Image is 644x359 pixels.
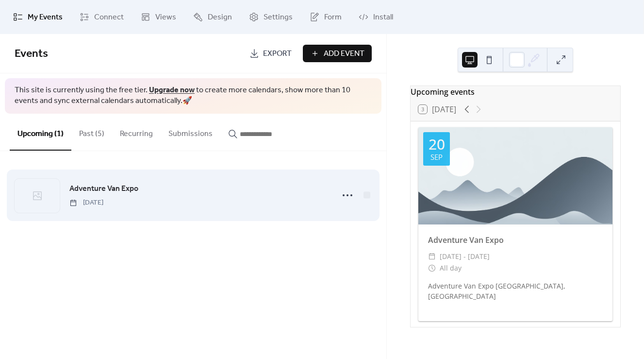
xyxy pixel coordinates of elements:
[28,12,63,23] span: My Events
[161,114,220,150] button: Submissions
[440,262,462,274] span: All day
[69,183,138,195] a: Adventure Van Expo
[10,114,71,151] button: Upcoming (1)
[263,48,292,60] span: Export
[430,154,443,161] div: Sep
[208,12,232,23] span: Design
[373,12,393,23] span: Install
[418,234,612,246] div: Adventure Van Expo
[133,4,183,30] a: Views
[155,12,176,23] span: Views
[242,4,300,30] a: Settings
[440,251,490,262] span: [DATE] - [DATE]
[351,4,400,30] a: Install
[69,198,103,208] span: [DATE]
[94,12,124,23] span: Connect
[15,43,48,65] span: Events
[71,114,112,150] button: Past (5)
[429,137,445,152] div: 20
[302,4,349,30] a: Form
[303,45,372,62] button: Add Event
[15,85,372,107] span: This site is currently using the free tier. to create more calendars, show more than 10 events an...
[72,4,131,30] a: Connect
[428,262,436,274] div: ​
[186,4,239,30] a: Design
[411,86,620,98] div: Upcoming events
[149,83,195,98] a: Upgrade now
[242,45,299,62] a: Export
[6,4,70,30] a: My Events
[324,12,342,23] span: Form
[69,183,138,195] span: Adventure Van Expo
[324,48,364,60] span: Add Event
[264,12,293,23] span: Settings
[418,281,612,311] div: Adventure Van Expo [GEOGRAPHIC_DATA], [GEOGRAPHIC_DATA]
[112,114,161,150] button: Recurring
[428,251,436,262] div: ​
